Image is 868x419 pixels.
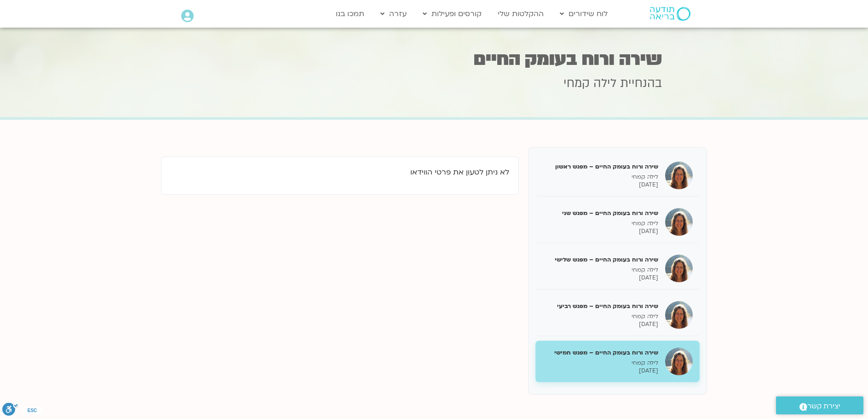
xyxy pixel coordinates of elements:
a: קורסים ופעילות [418,5,486,23]
span: יצירת קשר [807,400,840,413]
p: [DATE] [542,367,658,375]
p: [DATE] [542,227,658,235]
a: עזרה [376,5,411,23]
p: [DATE] [542,274,658,282]
h5: שירה ורוח בעומק החיים – מפגש ראשון [542,163,658,171]
img: שירה ורוח בעומק החיים – מפגש רביעי [665,301,693,329]
p: לילה קמחי [542,266,658,274]
p: לילה קמחי [542,359,658,367]
span: בהנחיית [620,75,662,92]
h1: שירה ורוח בעומק החיים [207,50,662,68]
p: לא ניתן לטעון את פרטי הווידאו [171,166,509,179]
p: [DATE] [542,181,658,189]
a: ההקלטות שלי [493,5,548,23]
img: שירה ורוח בעומק החיים – מפגש שלישי [665,255,693,282]
p: לילה קמחי [542,173,658,181]
h5: שירה ורוח בעומק החיים – מפגש שני [542,209,658,217]
a: לוח שידורים [555,5,612,23]
a: יצירת קשר [776,396,863,414]
a: תמכו בנו [331,5,369,23]
p: [DATE] [542,320,658,328]
img: שירה ורוח בעומק החיים – מפגש שני [665,208,693,236]
img: שירה ורוח בעומק החיים – מפגש ראשון [665,162,693,189]
img: שירה ורוח בעומק החיים – מפגש חמישי [665,348,693,375]
img: תודעה בריאה [650,7,690,21]
p: לילה קמחי [542,220,658,227]
h5: שירה ורוח בעומק החיים – מפגש חמישי [542,349,658,357]
p: לילה קמחי [542,313,658,320]
h5: שירה ורוח בעומק החיים – מפגש רביעי [542,302,658,310]
h5: שירה ורוח בעומק החיים – מפגש שלישי [542,256,658,264]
